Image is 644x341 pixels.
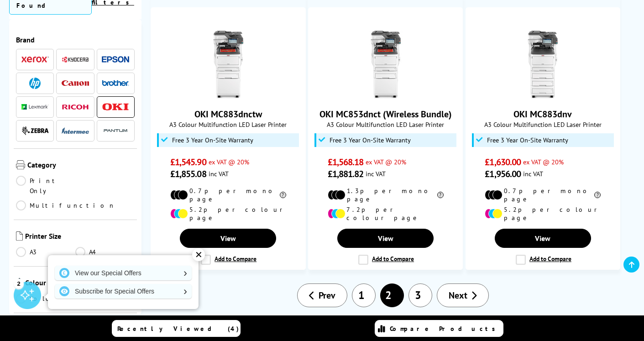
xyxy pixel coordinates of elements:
a: View [180,229,276,248]
span: ex VAT @ 20% [366,157,406,166]
img: Zebra [21,126,49,135]
img: HP [29,78,41,89]
li: 5.2p per colour page [485,205,601,222]
a: HP [21,78,49,89]
li: 0.7p per mono page [170,187,286,203]
a: OKI MC853dnct (Wireless Bundle) [319,108,452,120]
a: Pantum [102,125,129,136]
li: 5.2p per colour page [170,205,286,222]
label: Add to Compare [201,255,257,265]
span: £1,545.90 [170,156,206,168]
img: Category [16,160,25,169]
img: Lexmark [21,104,49,110]
a: Zebra [21,125,49,136]
a: Recently Viewed (4) [112,320,241,337]
span: Colour or Mono [25,278,135,289]
a: OKI [102,101,129,113]
label: Add to Compare [516,255,571,265]
span: ex VAT @ 20% [523,157,564,166]
a: Print Only [16,176,75,196]
li: 7.2p per colour page [328,205,444,222]
div: ✕ [192,248,205,261]
span: Free 3 Year On-Site Warranty [172,136,253,144]
span: A3 Colour Multifunction LED Laser Printer [156,120,301,129]
img: Intermec [62,127,89,134]
a: Epson [102,54,129,65]
a: Xerox [21,54,49,65]
a: Ricoh [62,101,89,113]
a: View our Special Offers [55,266,192,280]
a: Kyocera [62,54,89,65]
span: Category [27,160,135,171]
span: inc VAT [366,169,386,178]
a: Prev [297,283,347,307]
span: £1,568.18 [328,156,364,168]
a: Brother [102,78,129,89]
a: Subscribe for Special Offers [55,284,192,299]
img: Colour or Mono [16,278,23,287]
img: Kyocera [62,56,89,63]
img: Ricoh [62,105,89,110]
span: Free 3 Year On-Site Warranty [487,136,568,144]
img: Canon [62,80,89,86]
a: OKI MC883dnctw [194,92,262,101]
img: Brother [102,80,129,86]
span: £1,881.82 [328,168,364,180]
a: View [495,229,591,248]
span: ex VAT @ 20% [209,157,249,166]
label: Add to Compare [358,255,414,265]
a: A3 [16,247,75,257]
div: 2 [14,278,24,289]
a: Intermec [62,125,89,136]
span: Free 3 Year On-Site Warranty [330,136,411,144]
span: Prev [319,289,335,301]
a: Compare Products [375,320,503,337]
a: Lexmark [21,101,49,113]
img: Printer Size [16,231,23,241]
span: £1,630.00 [485,156,521,168]
img: Pantum [102,125,129,136]
span: £1,956.00 [485,168,521,180]
span: Recently Viewed (4) [117,325,239,333]
span: inc VAT [523,169,543,178]
img: OKI MC883dnctw [194,31,262,99]
a: Canon [62,78,89,89]
a: View [337,229,434,248]
a: A4 [75,247,135,257]
a: OKI MC883dnv [513,108,572,120]
a: 3 [408,283,432,307]
span: A3 Colour Multifunction LED Laser Printer [471,120,616,129]
a: 1 [352,283,376,307]
a: OKI MC883dnctw [194,108,262,120]
img: OKI MC853dnct (Wireless Bundle) [351,31,420,99]
a: Multifunction [16,200,115,210]
a: OKI MC853dnct (Wireless Bundle) [351,92,420,101]
span: Brand [16,35,135,44]
a: OKI MC883dnv [508,92,577,101]
h2: Customer Reviews [5,315,639,329]
img: OKI [102,103,129,111]
span: A3 Colour Multifunction LED Laser Printer [313,120,458,129]
img: Xerox [21,56,49,63]
span: inc VAT [209,169,229,178]
a: Next [437,283,489,307]
img: Epson [102,56,129,63]
li: 1.3p per mono page [328,187,444,203]
img: OKI MC883dnv [508,31,577,99]
span: Compare Products [390,325,500,333]
span: Next [449,289,467,301]
span: £1,855.08 [170,168,206,180]
span: Printer Size [25,231,135,242]
li: 0.7p per mono page [485,187,601,203]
